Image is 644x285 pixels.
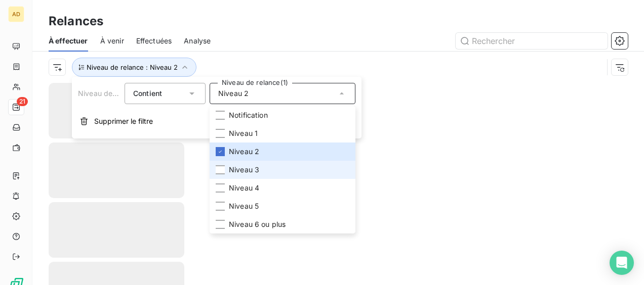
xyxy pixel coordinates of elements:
span: Niveau 2 [218,88,249,99]
span: Notification [229,110,268,120]
div: Open Intercom Messenger [610,251,634,275]
span: 21 [17,97,28,106]
button: Supprimer le filtre [72,110,361,132]
span: Analyse [184,36,211,46]
span: Effectuées [136,36,172,46]
button: Niveau de relance : Niveau 2 [72,58,196,77]
span: Supprimer le filtre [94,116,153,126]
span: Niveau 6 ou plus [229,219,286,229]
span: Niveau 3 [229,165,259,175]
span: À venir [100,36,124,46]
span: Niveau 5 [229,201,259,211]
span: Niveau de relance : Niveau 2 [87,63,178,71]
span: Niveau de relance [78,89,140,98]
div: AD [8,6,24,22]
span: À effectuer [49,36,88,46]
input: Rechercher [456,33,608,49]
span: Niveau 1 [229,128,258,138]
span: Niveau 2 [229,147,259,157]
span: Contient [133,89,162,98]
h3: Relances [49,12,103,30]
span: Niveau 4 [229,183,259,193]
